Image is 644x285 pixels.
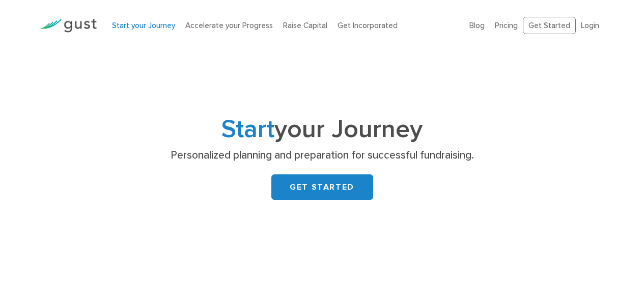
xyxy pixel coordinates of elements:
[338,21,398,30] a: Get Incorporated
[523,17,576,35] a: Get Started
[125,148,519,163] p: Personalized planning and preparation for successful fundraising.
[121,118,523,141] h1: your Journey
[581,21,599,30] a: Login
[112,21,175,30] a: Start your Journey
[469,21,485,30] a: Blog
[495,21,518,30] a: Pricing
[40,19,97,33] img: Gust Logo
[271,174,373,200] a: GET STARTED
[185,21,273,30] a: Accelerate your Progress
[283,21,327,30] a: Raise Capital
[221,114,274,144] span: Start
